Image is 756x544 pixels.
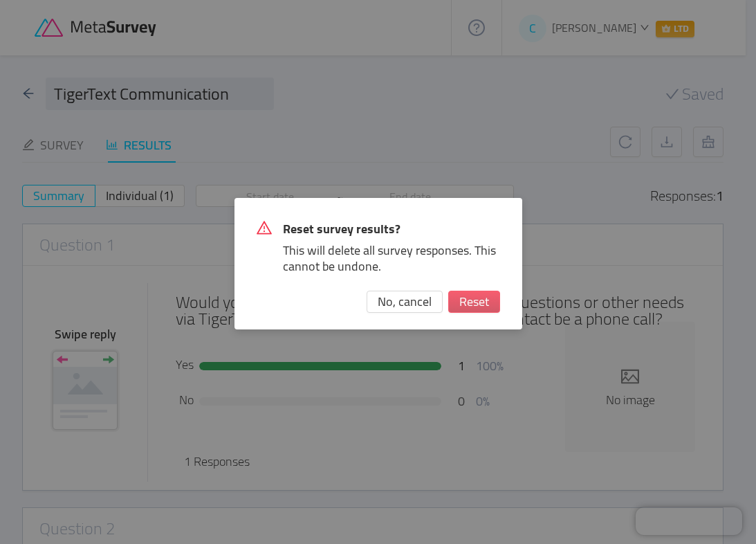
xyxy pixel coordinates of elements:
iframe: Chatra live chat [636,507,742,535]
div: This will delete all survey responses. This cannot be undone. [283,243,500,274]
i: icon: warning [257,220,272,235]
button: No, cancel [367,291,443,313]
span: Reset survey results? [283,220,500,237]
button: Reset [448,291,500,313]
